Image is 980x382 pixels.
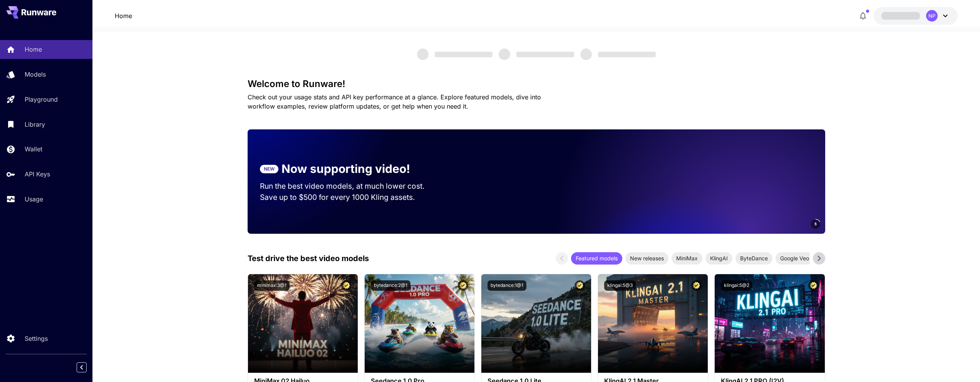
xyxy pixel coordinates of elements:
[672,252,702,265] div: MiniMax
[260,192,439,203] p: Save up to $500 for every 1000 Kling assets.
[705,254,732,262] span: KlingAI
[458,280,468,291] button: Certified Model – Vetted for best performance and includes a commercial license.
[248,79,825,89] h3: Welcome to Runware!
[77,362,87,372] button: Collapse sidebar
[25,120,45,129] p: Library
[254,280,290,291] button: minimax:3@1
[721,280,752,291] button: klingai:5@2
[571,252,622,265] div: Featured models
[260,181,439,192] p: Run the best video models, at much lower cost.
[487,280,526,291] button: bytedance:1@1
[735,252,772,265] div: ByteDance
[571,254,622,262] span: Featured models
[365,274,474,373] img: alt
[598,274,708,373] img: alt
[776,252,814,265] div: Google Veo
[735,254,772,262] span: ByteDance
[625,254,668,262] span: New releases
[691,280,702,291] button: Certified Model – Vetted for best performance and includes a commercial license.
[715,274,824,373] img: alt
[814,221,817,227] span: 5
[115,11,132,20] a: Home
[776,254,814,262] span: Google Veo
[115,11,132,20] nav: breadcrumb
[25,45,42,54] p: Home
[672,254,702,262] span: MiniMax
[481,274,591,373] img: alt
[281,160,410,178] p: Now supporting video!
[82,360,92,374] div: Collapse sidebar
[575,280,585,291] button: Certified Model – Vetted for best performance and includes a commercial license.
[625,252,668,265] div: New releases
[604,280,636,291] button: klingai:5@3
[25,334,48,343] p: Settings
[874,7,958,25] button: NP
[25,144,42,154] p: Wallet
[25,194,43,204] p: Usage
[264,166,275,173] p: NEW
[808,280,819,291] button: Certified Model – Vetted for best performance and includes a commercial license.
[248,93,541,110] span: Check out your usage stats and API key performance at a glance. Explore featured models, dive int...
[926,10,938,22] div: NP
[341,280,352,291] button: Certified Model – Vetted for best performance and includes a commercial license.
[248,253,369,264] p: Test drive the best video models
[25,169,50,179] p: API Keys
[371,280,410,291] button: bytedance:2@1
[25,95,58,104] p: Playground
[248,274,358,373] img: alt
[25,70,46,79] p: Models
[705,252,732,265] div: KlingAI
